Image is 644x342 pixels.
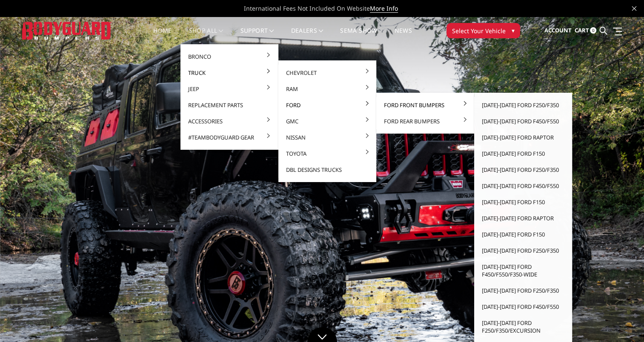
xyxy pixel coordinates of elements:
[605,180,613,193] button: 2 of 5
[478,242,569,259] a: [DATE]-[DATE] Ford F250/F350
[282,145,373,162] a: Toyota
[340,28,377,44] a: SEMA Show
[282,97,373,113] a: Ford
[370,4,398,13] a: More Info
[184,129,275,145] a: #TeamBodyguard Gear
[184,65,275,81] a: Truck
[478,259,569,282] a: [DATE]-[DATE] Ford F450/F550/F350-wide
[478,178,569,194] a: [DATE]-[DATE] Ford F450/F550
[478,282,569,299] a: [DATE]-[DATE] Ford F250/F350
[478,210,569,226] a: [DATE]-[DATE] Ford Raptor
[512,26,515,35] span: ▾
[380,113,471,129] a: Ford Rear Bumpers
[184,81,275,97] a: Jeep
[605,166,613,180] button: 1 of 5
[605,193,613,207] button: 3 of 5
[184,97,275,113] a: Replacement Parts
[184,48,275,65] a: Bronco
[380,97,471,113] a: Ford Front Bumpers
[478,97,569,113] a: [DATE]-[DATE] Ford F250/F350
[590,27,596,34] span: 0
[478,113,569,129] a: [DATE]-[DATE] Ford F450/F550
[478,226,569,242] a: [DATE]-[DATE] Ford F150
[544,19,571,42] a: Account
[478,145,569,162] a: [DATE]-[DATE] Ford F150
[22,22,112,39] img: BODYGUARD BUMPERS
[478,162,569,178] a: [DATE]-[DATE] Ford F250/F350
[478,315,569,339] a: [DATE]-[DATE] Ford F250/F350/Excursion
[478,129,569,145] a: [DATE]-[DATE] Ford Raptor
[447,23,520,38] button: Select Your Vehicle
[291,28,323,44] a: Dealers
[574,26,589,34] span: Cart
[282,81,373,97] a: Ram
[605,220,613,234] button: 5 of 5
[282,65,373,81] a: Chevrolet
[605,207,613,220] button: 4 of 5
[189,28,223,44] a: shop all
[184,113,275,129] a: Accessories
[282,129,373,145] a: Nissan
[282,113,373,129] a: GMC
[544,26,571,34] span: Account
[153,28,172,44] a: Home
[601,301,644,342] iframe: Chat Widget
[574,19,596,42] a: Cart 0
[307,327,337,342] a: Click to Down
[478,299,569,315] a: [DATE]-[DATE] Ford F450/F550
[394,28,412,44] a: News
[452,26,506,35] span: Select Your Vehicle
[282,162,373,178] a: DBL Designs Trucks
[240,28,274,44] a: Support
[478,194,569,210] a: [DATE]-[DATE] Ford F150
